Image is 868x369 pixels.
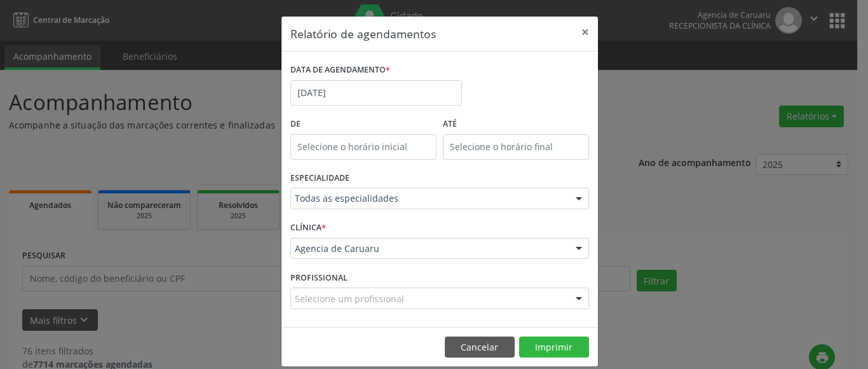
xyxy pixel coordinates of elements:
input: Selecione o horário inicial [290,134,437,160]
label: De [290,115,437,134]
button: Cancelar [445,337,515,358]
label: DATA DE AGENDAMENTO [290,60,390,80]
h5: Relatório de agendamentos [290,25,436,42]
label: CLÍNICA [290,218,326,238]
label: ATÉ [443,115,589,134]
input: Selecione uma data ou intervalo [290,80,462,106]
button: Close [573,17,598,48]
input: Selecione o horário final [443,134,589,160]
label: ESPECIALIDADE [290,169,349,188]
span: Todas as especialidades [295,192,563,205]
span: Selecione um profissional [295,292,404,305]
button: Imprimir [519,337,589,358]
label: PROFISSIONAL [290,268,348,288]
span: Agencia de Caruaru [295,242,563,255]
